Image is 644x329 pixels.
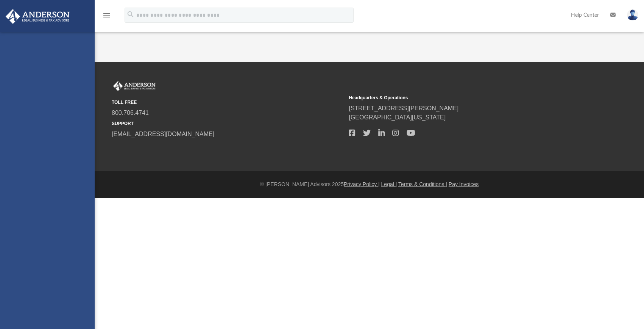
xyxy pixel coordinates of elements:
img: Anderson Advisors Platinum Portal [3,9,72,24]
small: Headquarters & Operations [349,94,580,101]
img: User Pic [627,9,638,20]
a: Legal | [381,181,397,187]
a: [EMAIL_ADDRESS][DOMAIN_NAME] [112,131,214,137]
a: [GEOGRAPHIC_DATA][US_STATE] [349,114,446,121]
div: © [PERSON_NAME] Advisors 2025 [95,180,644,188]
small: TOLL FREE [112,99,343,106]
a: menu [102,14,111,20]
small: SUPPORT [112,120,343,127]
i: menu [102,11,111,20]
i: search [126,10,135,19]
a: Terms & Conditions | [398,181,447,187]
a: Privacy Policy | [344,181,380,187]
a: Pay Invoices [449,181,479,187]
a: [STREET_ADDRESS][PERSON_NAME] [349,105,458,111]
img: Anderson Advisors Platinum Portal [112,81,157,91]
a: 800.706.4741 [112,110,149,116]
